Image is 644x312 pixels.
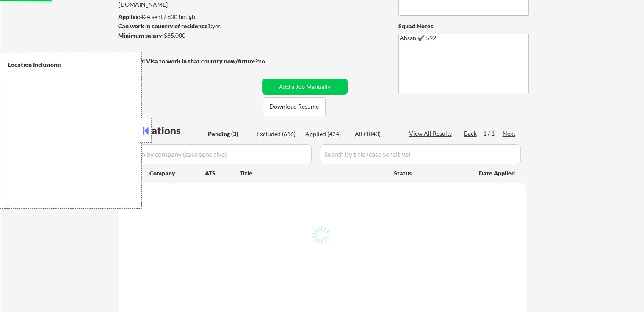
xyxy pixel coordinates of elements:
div: Next [503,129,516,138]
input: Search by company (case sensitive) [121,144,312,164]
div: Excluded (616) [257,130,299,138]
div: All (1043) [355,130,397,138]
div: Applications [121,126,205,136]
div: Pending (3) [208,130,250,138]
strong: Minimum salary: [118,32,164,39]
strong: Will need Visa to work in that country now/future?: [119,57,260,65]
div: Squad Notes [398,22,529,30]
div: View All Results [409,129,454,138]
div: Applied (424) [305,130,348,138]
div: $85,000 [118,31,259,40]
div: Date Applied [479,169,516,178]
div: Back [464,129,478,138]
div: ATS [205,169,240,178]
button: Add a Job Manually [262,79,348,95]
div: Status [394,165,467,181]
div: Title [240,169,386,178]
input: Search by title (case sensitive) [320,144,521,164]
div: no [258,57,282,66]
div: 424 sent / 600 bought [118,13,259,21]
div: Company [149,169,205,178]
strong: Applies: [118,13,140,20]
div: yes [118,22,257,30]
button: Download Resume [263,97,326,116]
div: 1 / 1 [483,129,503,138]
strong: Can work in country of residence?: [118,22,212,30]
div: Location Inclusions: [8,60,138,69]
